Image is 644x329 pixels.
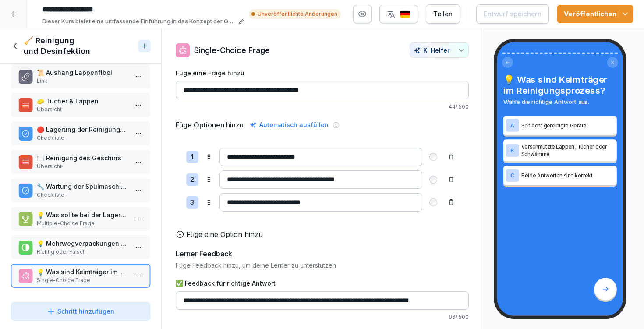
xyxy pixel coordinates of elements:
[37,182,128,191] p: 🔧 Wartung der Spülmaschine
[426,4,460,24] button: Teilen
[11,121,151,145] div: 🔴 Lagerung der ReinigungsutensilienCheckliste
[176,279,469,288] label: ✅ Feedback für richtige Antwort
[194,44,270,56] p: Single-Choice Frage
[510,173,514,178] p: C
[521,172,614,180] p: Beide Antworten sind korrekt
[37,106,128,113] p: Übersicht
[37,267,128,276] p: 💡 Was sind Keimträger im Reinigungsprozess?
[24,35,135,57] h1: 🧹 Reinigung und Desinfektion
[400,10,410,18] img: de.svg
[176,120,244,130] h5: Füge Optionen hinzu
[37,96,128,106] p: 🧽 Tücher & Lappen
[176,103,469,111] p: 44 / 500
[176,261,469,270] p: Füge Feedback hinzu, um deine Lerner zu unterstützen
[433,9,453,19] div: Teilen
[37,276,128,284] p: Single-Choice Frage
[176,248,232,259] h5: Lerner Feedback
[521,121,614,129] p: Schlecht gereinigte Geräte
[414,46,465,54] div: KI Helfer
[11,93,151,117] div: 🧽 Tücher & LappenÜbersicht
[37,68,128,77] p: 📜 Aushang Lappenfibel
[503,74,616,96] h4: 💡 Was sind Keimträger im Reinigungsprozess?
[11,235,151,259] div: 💡 Mehrwegverpackungen von Gästen dürfen nicht in den Produktionsbereich eindringen.Richtig oder F...
[557,5,633,23] button: Veröffentlichen
[521,143,614,158] p: Verschmutzte Lappen, Tücher oder Schwämme
[176,68,469,78] label: Füge eine Frage hinzu
[37,239,128,248] p: 💡 Mehrwegverpackungen von Gästen dürfen nicht in den Produktionsbereich eindringen.
[37,219,128,227] p: Multiple-Choice Frage
[37,191,128,199] p: Checkliste
[476,4,549,24] button: Entwurf speichern
[258,10,337,18] p: Unveröffentlichte Änderungen
[190,175,194,185] p: 2
[37,134,128,142] p: Checkliste
[190,198,194,208] p: 3
[510,123,514,128] p: A
[564,9,626,19] div: Veröffentlichen
[37,77,128,85] p: Link
[37,248,128,256] p: Richtig oder Falsch
[11,302,151,321] button: Schritt hinzufügen
[37,163,128,170] p: Übersicht
[11,64,151,88] div: 📜 Aushang LappenfibelLink
[503,97,616,106] p: Wähle die richtige Antwort aus.
[484,9,541,19] div: Entwurf speichern
[11,150,151,174] div: 🍽️ Reinigung des GeschirrsÜbersicht
[176,313,469,321] p: 86 / 500
[510,148,514,153] p: B
[191,152,194,162] p: 1
[410,42,469,58] button: KI Helfer
[37,153,128,163] p: 🍽️ Reinigung des Geschirrs
[11,178,151,202] div: 🔧 Wartung der SpülmaschineCheckliste
[37,125,128,134] p: 🔴 Lagerung der Reinigungsutensilien
[42,17,236,26] p: Dieser Kurs bietet eine umfassende Einführung in das Konzept der Gefahrenanalyse und kritischen K...
[11,264,151,288] div: 💡 Was sind Keimträger im Reinigungsprozess?Single-Choice Frage
[248,120,330,130] div: Automatisch ausfüllen
[37,210,128,219] p: 💡 Was sollte bei der Lagerung der Reinigungsutensilien vermieden werden?
[47,307,114,316] div: Schritt hinzufügen
[11,207,151,231] div: 💡 Was sollte bei der Lagerung der Reinigungsutensilien vermieden werden?Multiple-Choice Frage
[186,229,263,240] p: Füge eine Option hinzu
